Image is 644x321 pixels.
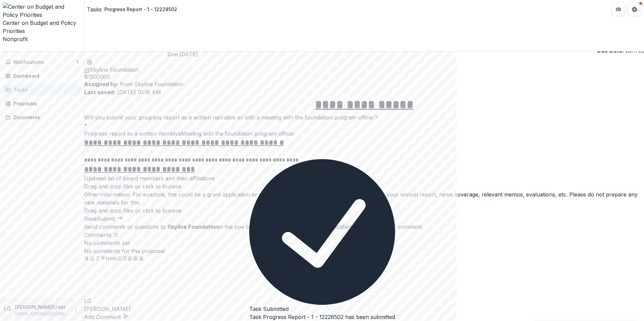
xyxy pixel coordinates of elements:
[84,223,644,231] div: Send comments or questions to in the box below. will be notified via email of your comment.
[84,313,129,321] button: Add Comment
[13,72,76,79] div: Dashboard
[3,70,81,81] a: Dashboard
[84,215,97,223] button: Save
[114,232,118,238] span: 0
[138,255,143,263] button: Align Right
[3,36,28,42] span: Nonprofit
[3,84,81,95] a: Tasks
[87,5,102,13] a: Tasks
[84,239,644,247] p: No comments yet
[181,130,295,137] span: Meeting with the foundation program officer
[84,297,644,305] div: Lindsay Garland
[122,255,127,263] button: Ordered List
[95,255,100,263] button: Italicize
[612,3,625,16] button: Partners
[84,130,181,137] span: Progress report as a written narrative
[597,47,622,54] strong: Due Date
[90,66,138,73] span: Skyline Foundation
[87,58,92,66] button: download-word-button
[84,247,644,255] p: No comments for this proposal
[13,60,76,65] span: Notifications
[84,88,644,96] p: [DATE] 10:16 AM
[84,113,644,121] p: Will you submit your progress report as a written narrative or with a meeting with the foundation...
[76,59,78,65] span: 1
[142,183,182,190] span: click to browse
[142,207,182,214] span: click to browse
[167,51,198,58] span: Due [DATE]
[54,303,66,311] p: User
[13,114,76,121] div: Documents
[84,174,644,182] p: Updated list of board members and their affiliations
[84,207,182,215] p: Drag and drop files or
[15,304,54,311] p: [PERSON_NAME]
[84,81,117,87] strong: Assigned by
[264,223,315,230] strong: Skyline Foundation
[84,231,111,239] h2: Comments
[15,311,69,317] p: [EMAIL_ADDRESS][DOMAIN_NAME]
[84,182,182,190] p: Drag and drop files or
[97,215,123,223] button: Submit
[84,74,644,80] span: $ 1500000
[106,255,111,263] button: Heading 1
[127,255,133,263] button: Align Left
[90,255,95,263] button: Underline
[3,19,81,35] div: Center on Budget and Policy Priorities
[133,255,138,263] button: Align Center
[167,223,219,230] strong: Skyline Foundation
[87,4,180,14] nav: breadcrumb
[4,305,12,313] div: Lindsay Garland
[84,305,644,313] p: [PERSON_NAME]
[13,100,76,107] div: Proposals
[84,255,90,263] button: Bold
[72,306,80,314] button: More
[117,255,122,263] button: Bullet List
[628,3,641,16] button: Get Help
[3,98,81,109] a: Proposals
[3,57,81,68] button: Notifications1
[3,3,81,19] img: Center on Budget and Policy Priorities
[84,89,116,96] strong: Last saved:
[84,190,644,207] p: Other information. For example, this could be a grant application or concept paper you prepared f...
[3,112,81,123] a: Documents
[13,86,76,93] div: Tasks
[100,255,106,263] button: Strike
[104,6,177,13] div: Progress Report - 1 - 12228502
[111,255,117,263] button: Heading 2
[84,80,644,88] p: : from Skyline Foundation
